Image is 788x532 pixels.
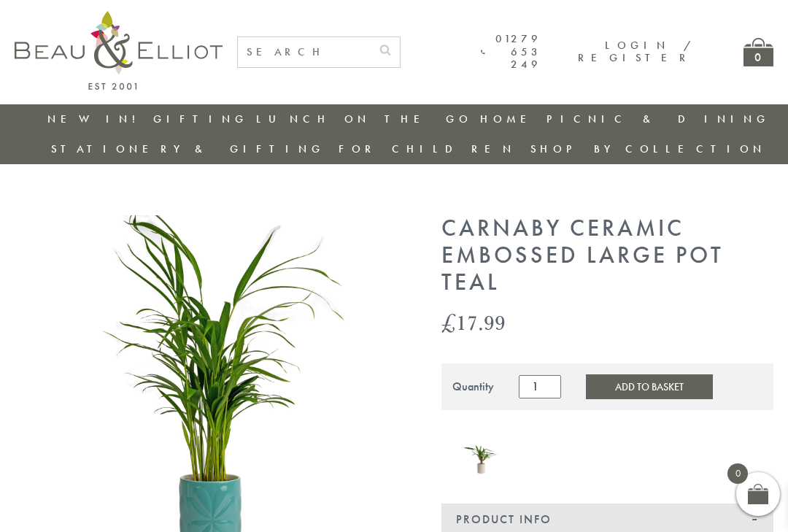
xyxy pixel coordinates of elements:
a: Stationery & Gifting [51,142,325,156]
a: Carnaby large ivory pot [463,432,499,482]
a: For Children [339,142,516,156]
h1: Carnaby Ceramic Embossed Large Pot Teal [441,215,773,296]
a: Login / Register [578,38,692,65]
span: 0 [727,463,748,484]
img: Carnaby large ivory pot [463,432,499,479]
div: Quantity [452,380,494,393]
a: Picnic & Dining [546,112,770,126]
a: 01279 653 249 [481,33,541,71]
button: Add to Basket [586,374,713,399]
input: SEARCH [238,37,371,67]
img: logo [15,11,223,90]
a: Gifting [153,112,248,126]
a: Home [480,112,538,126]
a: 0 [743,38,773,66]
bdi: 17.99 [441,307,506,337]
a: New in! [47,112,145,126]
a: Lunch On The Go [256,112,472,126]
input: Product quantity [519,375,561,398]
a: Shop by collection [530,142,766,156]
span: £ [441,307,456,337]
